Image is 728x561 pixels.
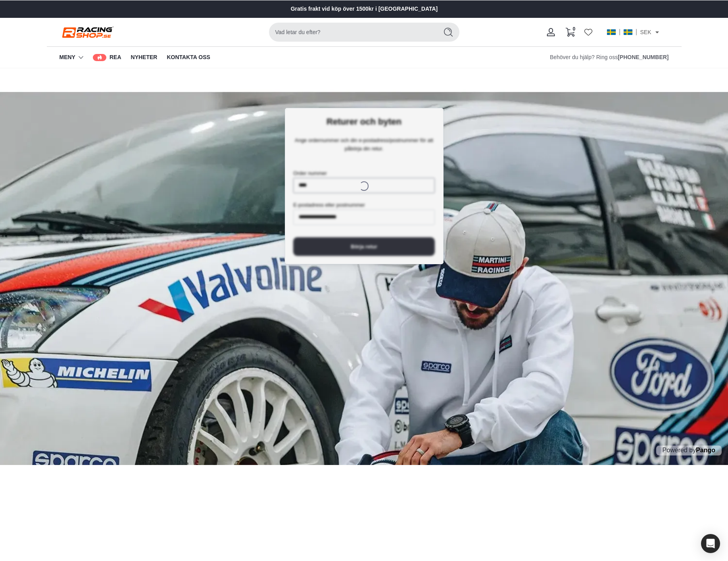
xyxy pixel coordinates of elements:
a: Wishlist page link [584,28,592,36]
a: Nyheter [131,47,158,68]
span: SEK [640,28,651,36]
img: se [607,29,616,35]
span: Nyheter [131,53,158,62]
a: Kontakta oss [167,47,210,68]
span: REA [109,53,121,62]
slider-component: Bildspel [253,2,475,16]
a: REA [93,47,121,68]
p: Powered by [656,446,722,455]
div: Open Intercom Messenger [701,534,720,553]
span: Kontakta oss [167,53,210,62]
summary: Meny [60,47,83,68]
a: Meny [60,53,75,62]
a: Gratis frakt vid köp över 1500kr i [GEOGRAPHIC_DATA] [290,5,438,13]
img: Racing shop [60,25,115,39]
img: se [623,29,633,35]
a: Pango [696,447,715,453]
a: Ring oss på +46303-40 49 05 [618,53,668,62]
modal-opener: Varukorgsfack [561,19,580,45]
div: Behöver du hjälp? Ring oss [550,53,669,62]
input: Sök på webbplatsen [269,23,434,42]
a: Varukorg [561,19,580,45]
a: Racing shop Racing shop [60,25,115,39]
